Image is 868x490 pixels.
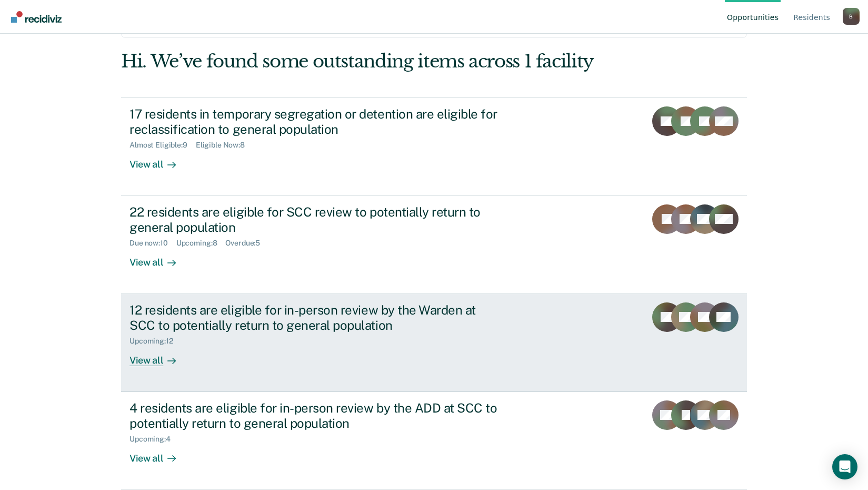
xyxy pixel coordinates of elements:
[129,204,499,235] div: 22 residents are eligible for SCC review to potentially return to general population
[129,248,188,268] div: View all
[196,141,253,150] div: Eligible Now : 8
[129,106,499,137] div: 17 residents in temporary segregation or detention are eligible for reclassification to general p...
[121,97,747,196] a: 17 residents in temporary segregation or detention are eligible for reclassification to general p...
[129,337,182,346] div: Upcoming : 12
[843,8,860,25] button: Profile dropdown button
[129,435,179,444] div: Upcoming : 4
[121,392,747,490] a: 4 residents are eligible for in-person review by the ADD at SCC to potentially return to general ...
[121,294,747,392] a: 12 residents are eligible for in-person review by the Warden at SCC to potentially return to gene...
[129,400,499,431] div: 4 residents are eligible for in-person review by the ADD at SCC to potentially return to general ...
[832,454,857,479] div: Open Intercom Messenger
[129,239,176,248] div: Due now : 10
[225,239,268,248] div: Overdue : 5
[129,141,196,150] div: Almost Eligible : 9
[121,196,747,294] a: 22 residents are eligible for SCC review to potentially return to general populationDue now:10Upc...
[843,8,860,25] div: B
[129,346,188,366] div: View all
[176,239,226,248] div: Upcoming : 8
[129,302,499,333] div: 12 residents are eligible for in-person review by the Warden at SCC to potentially return to gene...
[129,444,188,464] div: View all
[129,150,188,170] div: View all
[121,51,622,72] div: Hi. We’ve found some outstanding items across 1 facility
[11,11,62,23] img: Recidiviz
